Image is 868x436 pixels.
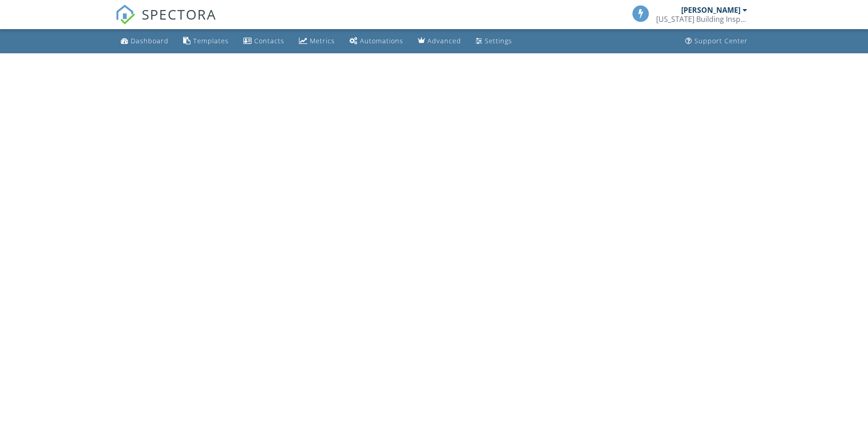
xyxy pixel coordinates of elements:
[681,5,740,15] div: [PERSON_NAME]
[485,36,512,45] div: Settings
[682,33,751,50] a: Support Center
[472,33,516,50] a: Settings
[254,36,284,45] div: Contacts
[131,36,169,45] div: Dashboard
[115,5,135,25] img: The Best Home Inspection Software - Spectora
[360,36,403,45] div: Automations
[310,36,335,45] div: Metrics
[427,36,461,45] div: Advanced
[142,5,216,24] span: SPECTORA
[115,12,216,31] a: SPECTORA
[414,33,465,50] a: Advanced
[117,33,172,50] a: Dashboard
[193,36,229,45] div: Templates
[295,33,339,50] a: Metrics
[240,33,288,50] a: Contacts
[694,36,748,45] div: Support Center
[346,33,407,50] a: Automations (Basic)
[180,33,232,50] a: Templates
[656,15,747,24] div: Florida Building Inspection Group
